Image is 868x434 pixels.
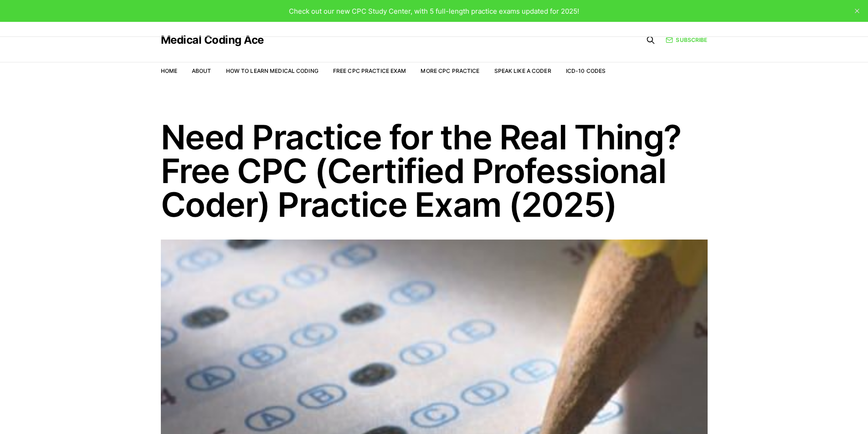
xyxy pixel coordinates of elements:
[850,4,864,18] button: close
[161,35,264,46] a: Medical Coding Ace
[226,67,318,74] a: How to Learn Medical Coding
[333,67,406,74] a: Free CPC Practice Exam
[192,67,211,74] a: About
[666,36,707,44] a: Subscribe
[566,67,606,74] a: ICD-10 Codes
[719,389,868,434] iframe: portal-trigger
[161,67,177,74] a: Home
[494,67,551,74] a: Speak Like a Coder
[289,7,579,15] span: Check out our new CPC Study Center, with 5 full-length practice exams updated for 2025!
[161,120,708,221] h1: Need Practice for the Real Thing? Free CPC (Certified Professional Coder) Practice Exam (2025)
[421,67,479,74] a: More CPC Practice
